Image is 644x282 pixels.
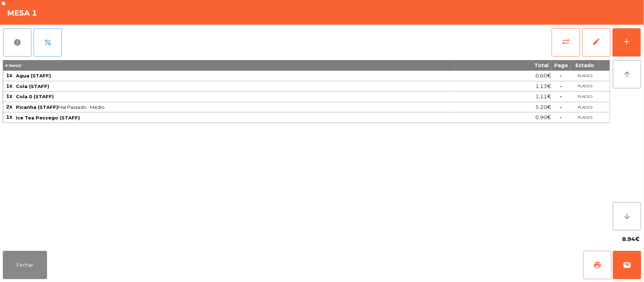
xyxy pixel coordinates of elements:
td: PLACED [571,102,599,113]
span: 0.60€ [535,71,551,81]
button: wallet [613,251,641,279]
span: percent [43,38,52,47]
span: - [560,83,562,89]
span: 1x [6,72,12,78]
button: Fechar [3,251,47,279]
span: sync_alt [562,37,570,46]
td: PLACED [571,92,599,102]
span: - [560,114,562,121]
span: 1x [6,114,12,120]
span: - [560,93,562,100]
i: arrow_downward [623,212,631,221]
span: edit [592,37,601,46]
span: 2x [6,104,12,110]
button: print [583,251,611,279]
button: sync_alt [552,28,580,57]
i: arrow_upward [623,70,631,78]
button: report [3,28,31,57]
span: Agua (STAFF) [16,73,51,78]
td: PLACED [571,81,599,92]
span: 5.20€ [535,102,551,112]
span: Cola (STAFF) [16,83,49,89]
button: add [613,28,641,57]
td: PLACED [571,71,599,81]
th: Estado [571,60,599,71]
span: 1.13€ [535,82,551,91]
span: 1x [6,83,12,89]
button: edit [582,28,610,57]
span: print [593,261,602,269]
span: - [560,104,562,110]
th: Pago [551,60,571,71]
span: Mal Passado · Medio [16,104,454,110]
span: Picanha (STAFF) [16,104,58,110]
span: - [560,72,562,79]
span: 6 item(s) [5,63,21,68]
button: arrow_upward [613,60,641,88]
span: report [13,38,22,47]
button: percent [34,28,62,57]
span: 8.94€ [622,234,640,245]
span: Ice Tea Pessego (STAFF) [16,115,80,121]
span: 1x [6,93,12,99]
h4: Mesa 1 [7,8,37,18]
div: add [622,37,631,46]
span: Cola 0 (STAFF) [16,94,54,99]
span: 1.11€ [535,92,551,101]
th: Total [455,60,551,71]
button: arrow_downward [613,202,641,230]
span: 0.90€ [535,113,551,122]
td: PLACED [571,112,599,123]
span: wallet [623,261,631,269]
